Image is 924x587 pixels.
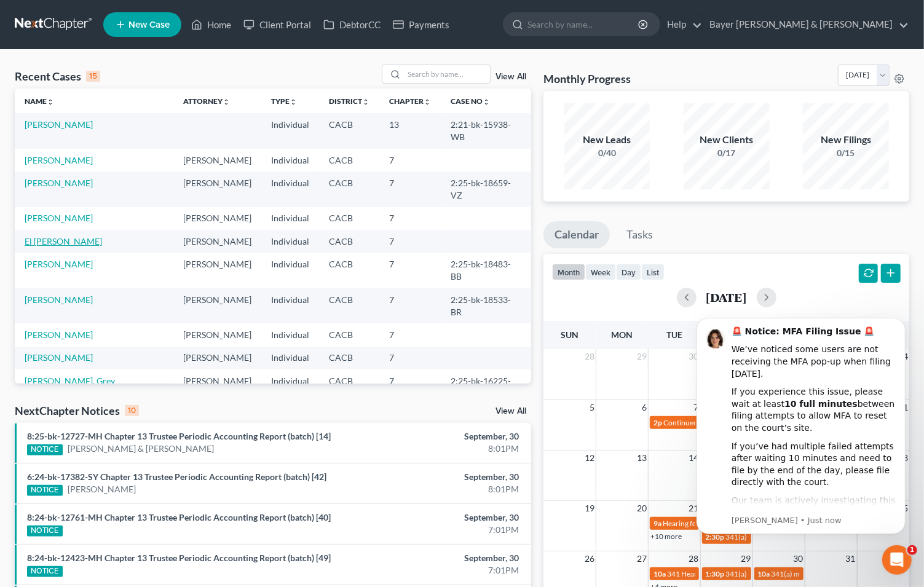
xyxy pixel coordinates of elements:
td: CACB [319,347,379,369]
td: 13 [379,113,441,148]
h3: Monthly Progress [543,71,631,86]
a: Payments [387,14,456,36]
a: [PERSON_NAME] & [PERSON_NAME] [68,443,214,455]
a: Bayer [PERSON_NAME] & [PERSON_NAME] [703,14,909,36]
a: 8:25-bk-12727-MH Chapter 13 Trustee Periodic Accounting Report (batch) [14] [27,431,331,441]
div: 15 [86,71,100,82]
div: Recent Cases [15,69,100,84]
span: 30 [792,551,805,566]
span: Continued Status Conf [663,418,736,427]
span: 6 [641,400,648,415]
td: [PERSON_NAME] [173,369,261,404]
td: [PERSON_NAME] [173,253,261,288]
td: 2:21-bk-15938-WB [441,113,532,148]
div: 0/15 [803,147,889,159]
a: 6:24-bk-17382-SY Chapter 13 Trustee Periodic Accounting Report (batch) [42] [27,471,326,482]
a: Home [185,14,237,36]
a: Chapterunfold_more [389,97,431,106]
span: Mon [611,329,633,340]
span: Hearing for [PERSON_NAME] & [PERSON_NAME] [663,519,824,528]
td: Individual [261,171,319,207]
td: [PERSON_NAME] [173,323,261,346]
h2: [DATE] [706,291,747,304]
a: View All [496,407,526,416]
div: 10 [125,405,139,416]
a: Case Nounfold_more [451,97,490,106]
iframe: Intercom live chat [882,545,912,575]
a: Districtunfold_more [329,97,369,106]
span: 28 [583,349,596,364]
td: Individual [261,149,319,171]
span: 341(a) meeting for [PERSON_NAME] [772,569,890,578]
span: New Case [128,20,170,30]
div: New Clients [684,133,770,147]
a: View All [496,73,526,81]
td: Individual [261,113,319,148]
td: CACB [319,323,379,346]
a: Nameunfold_more [25,97,54,106]
span: 5 [588,400,596,415]
div: NOTICE [27,485,63,496]
a: +10 more [650,532,682,541]
td: CACB [319,288,379,323]
i: unfold_more [483,98,490,106]
i: unfold_more [223,98,230,106]
div: NOTICE [27,444,63,455]
span: 29 [636,349,648,364]
div: NextChapter Notices [15,403,139,418]
span: 20 [636,501,648,516]
a: [PERSON_NAME] [25,259,93,269]
td: Individual [261,369,319,404]
button: day [616,264,641,280]
td: 7 [379,323,441,346]
span: 341 Hearing for [PERSON_NAME] & [PERSON_NAME] [667,569,842,578]
a: 8:24-bk-12761-MH Chapter 13 Trustee Periodic Accounting Report (batch) [40] [27,512,331,522]
td: CACB [319,369,379,404]
a: El [PERSON_NAME] [25,236,102,246]
i: unfold_more [290,98,297,106]
div: September, 30 [363,552,519,564]
td: 2:25-bk-18659-VZ [441,171,532,207]
span: 10a [654,569,666,578]
td: 7 [379,230,441,253]
td: 7 [379,369,441,404]
a: [PERSON_NAME] [25,213,93,223]
td: 7 [379,207,441,230]
a: [PERSON_NAME], Grey [25,376,115,386]
a: Help [661,14,702,36]
i: unfold_more [424,98,431,106]
a: [PERSON_NAME] [25,294,93,305]
a: [PERSON_NAME] [25,155,93,165]
td: [PERSON_NAME] [173,288,261,323]
td: 2:25-bk-16225-VZ [441,369,532,404]
span: 13 [636,451,648,465]
span: 341(a) meeting for [PERSON_NAME] [726,569,845,578]
div: September, 30 [363,511,519,524]
div: 0/17 [684,147,770,159]
td: 2:25-bk-18483-BB [441,253,532,288]
td: 7 [379,347,441,369]
a: DebtorCC [317,14,387,36]
span: 29 [740,551,752,566]
td: Individual [261,207,319,230]
td: [PERSON_NAME] [173,171,261,207]
span: 10a [758,569,770,578]
td: CACB [319,149,379,171]
td: CACB [319,171,379,207]
td: 7 [379,149,441,171]
td: 7 [379,171,441,207]
td: [PERSON_NAME] [173,347,261,369]
span: 28 [688,551,700,566]
td: Individual [261,323,319,346]
button: list [641,264,665,280]
a: [PERSON_NAME] [68,483,136,495]
a: Calendar [543,221,610,248]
